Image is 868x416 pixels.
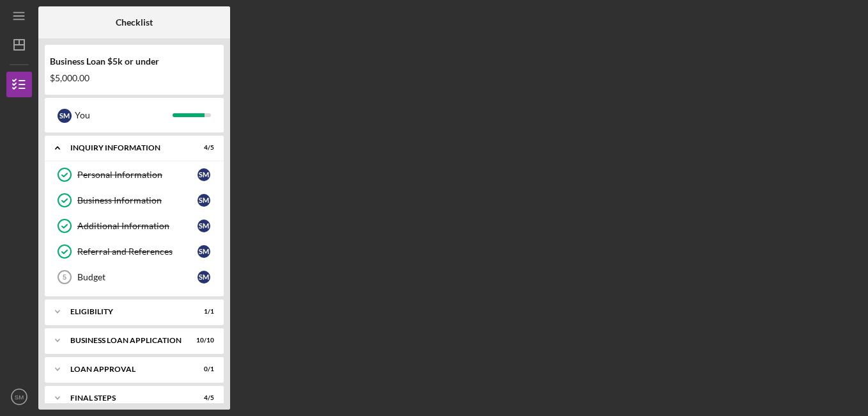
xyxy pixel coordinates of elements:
div: BUSINESS LOAN APPLICATION [70,337,182,344]
div: Personal Information [77,170,198,180]
div: Referral and References [77,246,198,257]
div: Budget [77,272,198,282]
div: S M [198,168,210,181]
div: 1 / 1 [191,308,214,316]
div: Additional Information [77,221,198,231]
button: SM [6,384,32,410]
text: SM [15,394,24,401]
b: Checklist [116,17,153,28]
div: Final Steps [70,394,182,402]
a: Referral and ReferencesSM [51,239,217,264]
div: Business Information [77,195,198,205]
div: Business Loan $5k or under [50,56,219,67]
a: Personal InformationSM [51,162,217,188]
a: Additional InformationSM [51,213,217,239]
div: Loan Approval [70,365,182,373]
div: 4 / 5 [191,144,214,152]
div: 4 / 5 [191,394,214,402]
tspan: 5 [63,273,66,281]
a: 5BudgetSM [51,264,217,290]
div: S M [58,109,72,123]
div: $5,000.00 [50,73,219,83]
div: S M [198,271,210,284]
div: You [75,104,173,126]
div: S M [198,245,210,258]
div: Eligibility [70,308,182,316]
div: INQUIRY INFORMATION [70,144,182,152]
div: 0 / 1 [191,365,214,373]
a: Business InformationSM [51,188,217,213]
div: S M [198,220,210,232]
div: S M [198,194,210,207]
div: 10 / 10 [191,337,214,344]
